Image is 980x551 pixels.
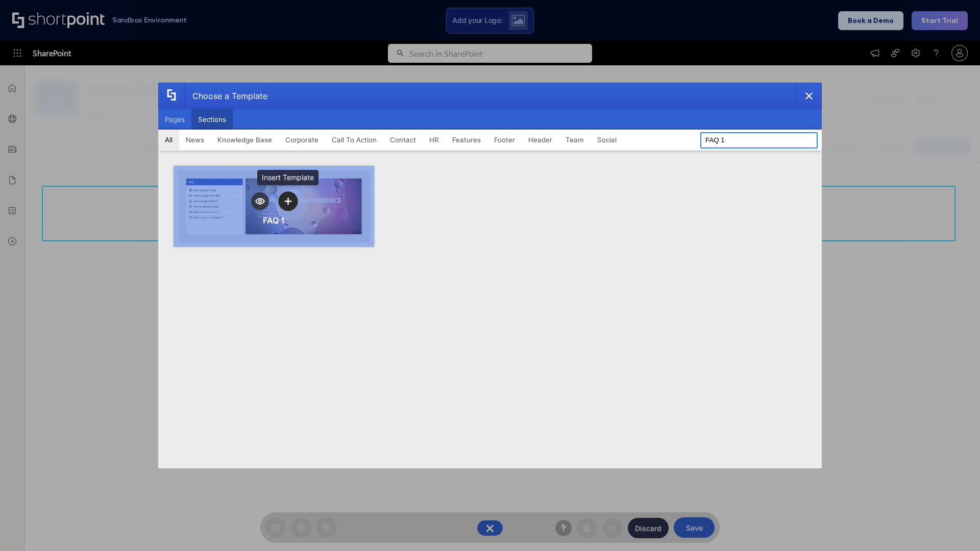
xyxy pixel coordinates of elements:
[211,130,279,150] button: Knowledge Base
[179,130,211,150] button: News
[559,130,591,150] button: Team
[184,83,267,109] div: Choose a Template
[522,130,559,150] button: Header
[158,109,191,130] button: Pages
[929,502,980,551] iframe: Chat Widget
[423,130,446,150] button: HR
[446,130,487,150] button: Features
[191,109,233,130] button: Sections
[325,130,383,150] button: Call To Action
[383,130,423,150] button: Contact
[158,130,179,150] button: All
[263,215,285,226] div: FAQ 1
[279,130,325,150] button: Corporate
[158,83,822,468] div: template selector
[700,132,818,148] input: Search
[487,130,522,150] button: Footer
[591,130,623,150] button: Social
